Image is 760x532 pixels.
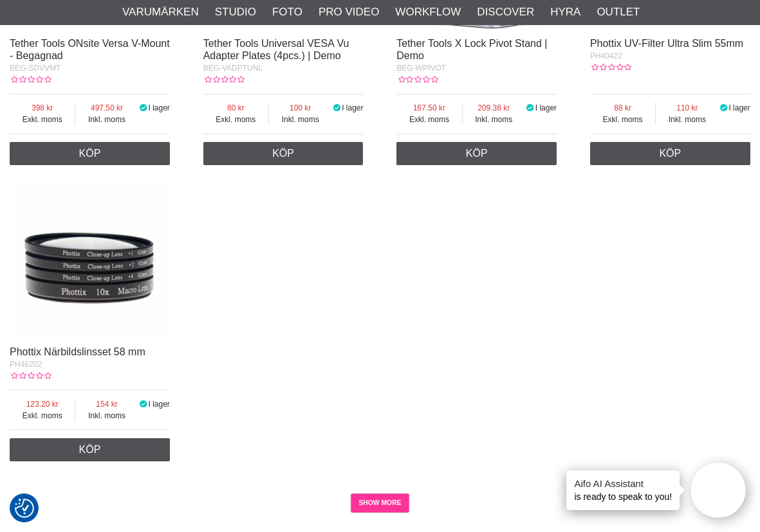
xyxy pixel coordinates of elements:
[535,103,557,112] span: I lager
[396,64,446,73] span: BEG-WPIVOT
[590,62,631,73] div: Kundbetyg: 0
[10,360,42,369] span: PH46202
[75,398,138,410] span: 154
[597,4,640,21] a: Outlet
[272,4,302,21] a: Foto
[396,38,547,61] a: Tether Tools X Lock Pivot Stand | Demo
[10,398,75,410] span: 123.20
[351,493,409,513] a: SHOW MORE
[719,103,729,112] i: I lager
[10,410,75,421] span: Exkl. moms
[10,74,51,85] div: Kundbetyg: 0
[590,114,655,125] span: Exkl. moms
[342,103,363,112] span: I lager
[656,114,718,125] span: Inkl. moms
[590,102,655,114] span: 88
[10,64,60,73] span: BEG-SDVVMT
[15,499,34,518] img: Revisit consent button
[463,114,525,125] span: Inkl. moms
[396,74,438,85] div: Kundbetyg: 0
[203,74,245,85] div: Kundbetyg: 0
[10,346,145,357] a: Phottix Närbildslinsset 58 mm
[269,114,331,125] span: Inkl. moms
[590,142,750,165] a: Köp
[75,114,138,125] span: Inkl. moms
[203,114,268,125] span: Exkl. moms
[590,51,622,60] span: PH40422
[395,4,461,21] a: Workflow
[203,38,349,61] a: Tether Tools Universal VESA Vu Adapter Plates (4pcs.) | Demo
[525,103,535,112] i: I lager
[396,142,557,165] a: Köp
[149,103,170,112] span: I lager
[319,4,379,21] a: Pro Video
[656,102,718,114] span: 110
[10,102,75,114] span: 398
[477,4,534,21] a: Discover
[396,102,461,114] span: 167.50
[149,400,170,409] span: I lager
[75,102,138,114] span: 497.50
[10,178,170,338] img: Phottix Närbildslinsset 58 mm
[396,114,461,125] span: Exkl. moms
[550,4,580,21] a: Hyra
[203,102,268,114] span: 80
[10,370,51,382] div: Kundbetyg: 0
[463,102,525,114] span: 209.38
[10,38,170,61] a: Tether Tools ONsite Versa V-Mount - Begagnad
[728,103,750,112] span: I lager
[15,497,34,520] button: Samtyckesinställningar
[138,103,149,112] i: I lager
[590,38,743,49] a: Phottix UV-Filter Ultra Slim 55mm
[122,4,199,21] a: Varumärken
[269,102,331,114] span: 100
[10,438,170,461] a: Köp
[138,400,149,409] i: I lager
[203,142,364,165] a: Köp
[10,114,75,125] span: Exkl. moms
[10,142,170,165] a: Köp
[331,103,342,112] i: I lager
[574,477,672,490] h4: Aifo AI Assistant
[215,4,256,21] a: Studio
[75,410,138,421] span: Inkl. moms
[566,470,680,510] div: is ready to speak to you!
[203,64,263,73] span: BEG-VADPTUNL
